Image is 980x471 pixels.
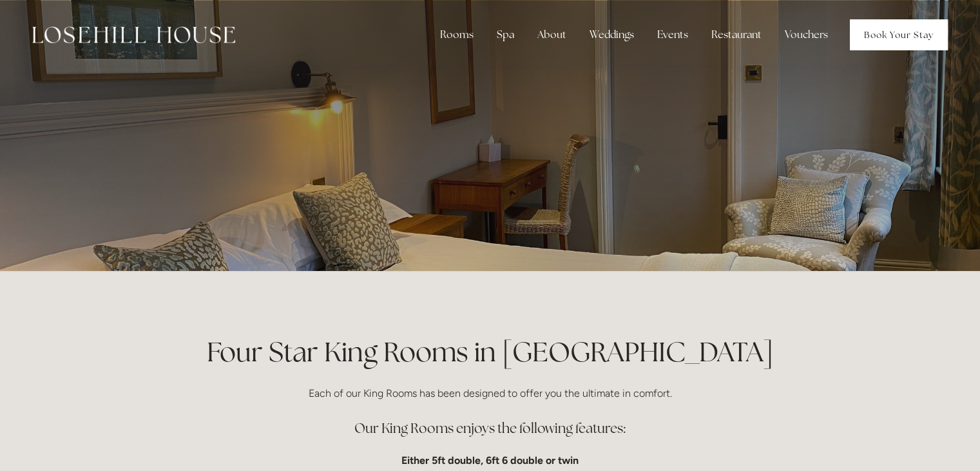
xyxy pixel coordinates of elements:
[430,22,484,48] div: Rooms
[774,22,838,48] a: Vouchers
[850,19,948,50] a: Book Your Stay
[182,416,798,441] h3: Our King Rooms enjoys the following features:
[527,22,577,48] div: About
[701,22,772,48] div: Restaurant
[579,22,644,48] div: Weddings
[647,22,698,48] div: Events
[182,333,798,371] h1: Four Star King Rooms in [GEOGRAPHIC_DATA]
[486,22,524,48] div: Spa
[401,454,579,466] strong: Either 5ft double, 6ft 6 double or twin
[182,385,798,402] p: Each of our King Rooms has been designed to offer you the ultimate in comfort.
[32,26,235,43] img: Losehill House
